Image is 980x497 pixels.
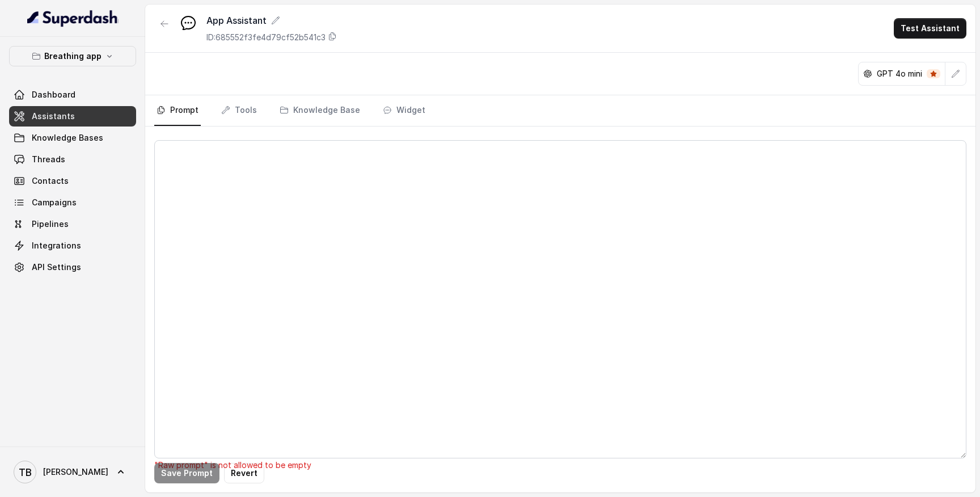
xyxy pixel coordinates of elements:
[9,128,136,148] a: Knowledge Bases
[44,49,102,63] p: Breathing app
[32,175,69,187] span: Contacts
[154,463,219,483] button: Save Prompt
[206,14,337,27] div: App Assistant
[32,262,81,273] span: API Settings
[381,95,428,126] a: Widget
[32,132,103,144] span: Knowledge Bases
[9,106,136,127] a: Assistants
[32,89,75,100] span: Dashboard
[9,46,136,66] button: Breathing app
[27,9,119,27] img: light.svg
[32,197,77,208] span: Campaigns
[154,95,966,126] nav: Tabs
[863,69,872,78] svg: openai logo
[32,154,65,165] span: Threads
[277,95,362,126] a: Knowledge Base
[9,85,136,105] a: Dashboard
[43,466,108,478] span: [PERSON_NAME]
[32,218,69,230] span: Pipelines
[19,466,32,478] text: TB
[206,32,326,43] p: ID: 685552f3fe4d79cf52b541c3
[219,95,259,126] a: Tools
[9,257,136,277] a: API Settings
[877,68,922,79] p: GPT 4o mini
[9,192,136,213] a: Campaigns
[894,18,966,39] button: Test Assistant
[224,463,264,483] button: Revert
[9,171,136,191] a: Contacts
[154,458,966,472] p: "Raw prompt" is not allowed to be empty
[9,149,136,170] a: Threads
[9,456,136,488] a: [PERSON_NAME]
[32,240,81,251] span: Integrations
[9,214,136,234] a: Pipelines
[154,95,201,126] a: Prompt
[32,111,75,122] span: Assistants
[9,235,136,256] a: Integrations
